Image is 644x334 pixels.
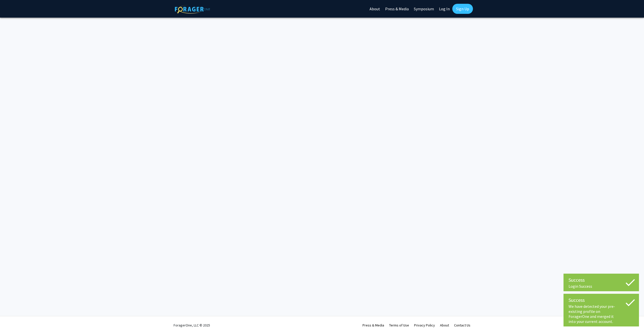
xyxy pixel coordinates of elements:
[454,323,470,327] a: Contact Us
[414,323,435,327] a: Privacy Policy
[440,323,449,327] a: About
[363,323,384,327] a: Press & Media
[569,284,634,289] div: Login Success
[452,4,473,14] a: Sign Up
[569,296,634,304] div: Success
[174,316,210,334] div: ForagerOne, LLC © 2025
[175,5,210,14] img: ForagerOne Logo
[569,304,634,324] div: We have detected your pre-existing profile on ForagerOne and merged it into your current account.
[389,323,409,327] a: Terms of Use
[569,276,634,284] div: Success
